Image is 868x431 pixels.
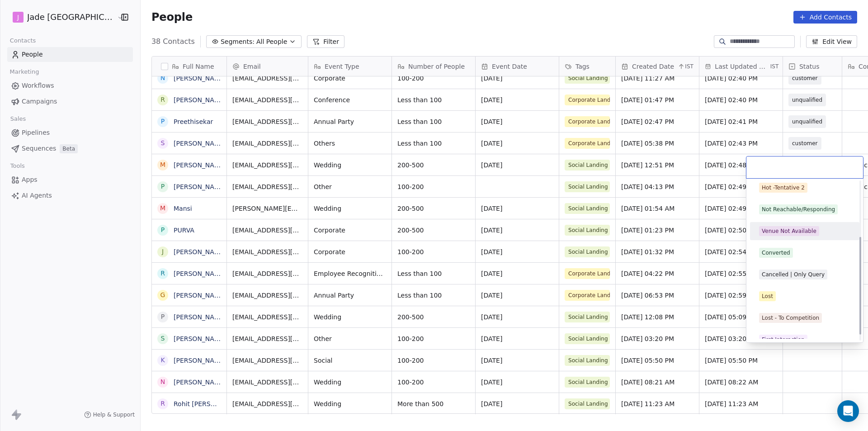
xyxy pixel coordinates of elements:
div: Not Reachable/Responding [762,205,835,213]
div: Cancelled | Only Query [762,270,825,279]
div: Lost - To Competition [762,314,819,322]
div: Suggestions [750,92,859,349]
div: First Interaction [762,336,805,344]
div: Converted [762,249,790,257]
div: Hot -Tentative 2 [762,184,805,192]
div: Venue Not Available [762,227,816,235]
div: Lost [762,292,773,300]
